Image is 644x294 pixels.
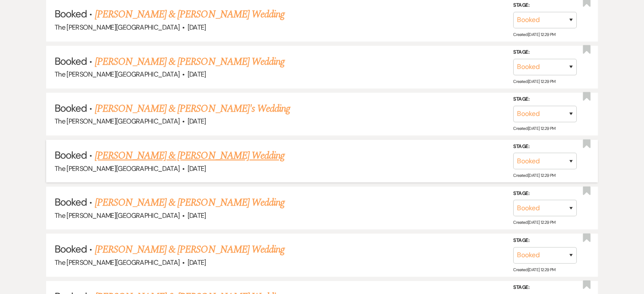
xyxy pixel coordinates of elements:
[95,7,285,22] a: [PERSON_NAME] & [PERSON_NAME] Wedding
[513,220,555,225] span: Created: [DATE] 12:29 PM
[188,164,206,173] span: [DATE]
[55,7,87,20] span: Booked
[513,126,555,131] span: Created: [DATE] 12:29 PM
[55,242,87,256] span: Booked
[513,1,577,10] label: Stage:
[95,54,285,69] a: [PERSON_NAME] & [PERSON_NAME] Wedding
[55,55,87,68] span: Booked
[513,79,555,84] span: Created: [DATE] 12:29 PM
[188,258,206,267] span: [DATE]
[513,31,555,37] span: Created: [DATE] 12:29 PM
[188,23,206,32] span: [DATE]
[513,283,577,292] label: Stage:
[188,70,206,79] span: [DATE]
[95,242,285,257] a: [PERSON_NAME] & [PERSON_NAME] Wedding
[513,267,555,272] span: Created: [DATE] 12:29 PM
[55,211,180,220] span: The [PERSON_NAME][GEOGRAPHIC_DATA]
[95,195,285,210] a: [PERSON_NAME] & [PERSON_NAME] Wedding
[55,102,87,115] span: Booked
[55,70,180,79] span: The [PERSON_NAME][GEOGRAPHIC_DATA]
[513,236,577,245] label: Stage:
[95,148,285,163] a: [PERSON_NAME] & [PERSON_NAME] Wedding
[55,117,180,126] span: The [PERSON_NAME][GEOGRAPHIC_DATA]
[55,164,180,173] span: The [PERSON_NAME][GEOGRAPHIC_DATA]
[55,195,87,209] span: Booked
[188,117,206,126] span: [DATE]
[513,189,577,198] label: Stage:
[513,173,555,178] span: Created: [DATE] 12:29 PM
[55,23,180,32] span: The [PERSON_NAME][GEOGRAPHIC_DATA]
[513,142,577,151] label: Stage:
[188,211,206,220] span: [DATE]
[95,101,290,116] a: [PERSON_NAME] & [PERSON_NAME]'s Wedding
[55,258,180,267] span: The [PERSON_NAME][GEOGRAPHIC_DATA]
[513,48,577,57] label: Stage:
[513,95,577,104] label: Stage:
[55,148,87,162] span: Booked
